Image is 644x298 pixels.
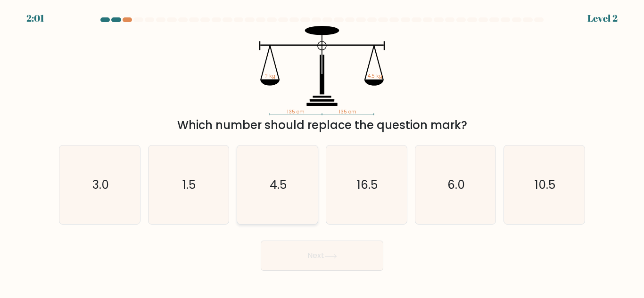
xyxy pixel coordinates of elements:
text: 4.5 [270,177,287,193]
text: 3.0 [92,177,108,193]
div: 2:01 [26,11,44,25]
tspan: 135 cm [287,108,305,115]
text: 1.5 [183,177,196,193]
tspan: 135 cm [339,108,356,115]
tspan: ? kg [265,72,275,80]
text: 6.0 [447,177,465,193]
button: Next [261,241,383,271]
tspan: 4.5 kg [368,72,382,80]
div: Which number should replace the question mark? [65,117,579,134]
text: 16.5 [357,177,378,193]
text: 10.5 [535,177,555,193]
div: Level 2 [587,11,618,25]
